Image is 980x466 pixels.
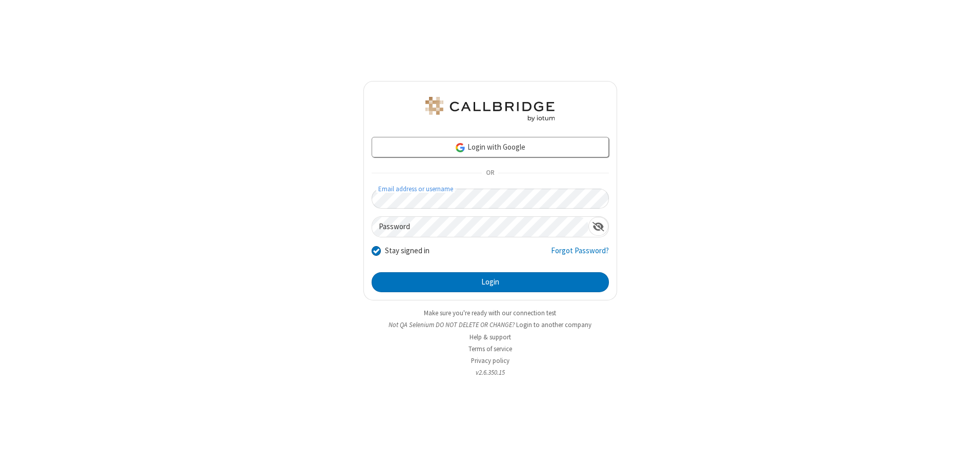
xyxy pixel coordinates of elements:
input: Email address or username [372,189,609,209]
a: Make sure you're ready with our connection test [424,309,556,317]
a: Login with Google [372,137,609,157]
span: OR [482,166,498,180]
button: Login to another company [516,320,591,330]
a: Forgot Password? [551,245,609,265]
img: google-icon.png [455,142,466,153]
a: Help & support [469,333,511,341]
a: Terms of service [468,345,512,353]
li: v2.6.350.15 [363,368,617,377]
img: QA Selenium DO NOT DELETE OR CHANGE [423,97,557,121]
a: Privacy policy [471,356,509,365]
label: Stay signed in [385,245,430,257]
li: Not QA Selenium DO NOT DELETE OR CHANGE? [363,320,617,330]
button: Login [372,272,609,293]
input: Password [372,217,588,237]
div: Show password [588,217,608,236]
